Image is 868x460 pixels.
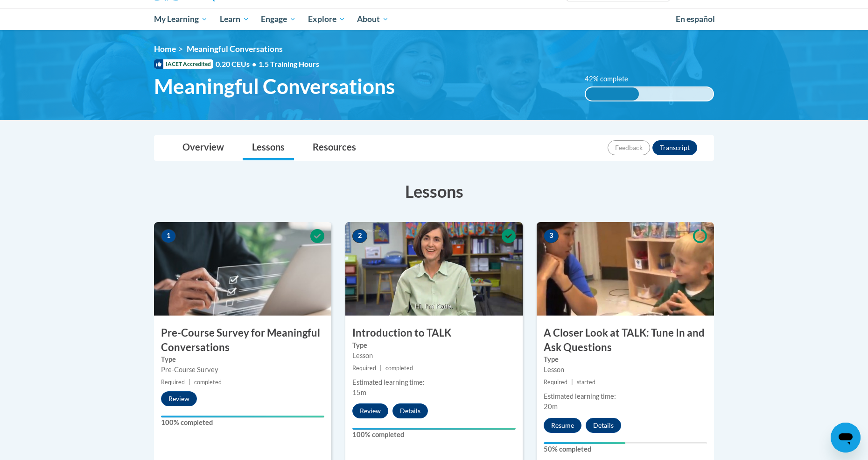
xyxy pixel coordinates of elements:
span: 3 [544,229,559,243]
a: Overview [173,136,233,160]
label: Type [161,354,324,365]
button: Feedback [608,140,650,155]
img: Course Image [537,222,714,316]
span: 20m [544,402,558,410]
a: En español [670,9,721,29]
div: Your progress [161,416,324,417]
span: 2 [352,229,367,243]
span: En español [676,14,715,24]
a: About [351,8,395,30]
a: My Learning [148,8,214,30]
h3: A Closer Look at TALK: Tune In and Ask Questions [537,326,714,355]
span: My Learning [154,14,208,25]
label: Type [352,340,516,351]
span: About [357,14,389,25]
span: Engage [261,14,296,25]
div: Estimated learning time: [352,377,516,388]
button: Details [392,403,428,418]
span: Learn [220,14,249,25]
a: Lessons [243,136,294,160]
div: Your progress [352,428,516,430]
label: 50% completed [544,444,707,454]
img: Course Image [154,222,331,316]
span: Meaningful Conversations [154,74,395,99]
label: 100% completed [352,430,516,440]
a: Home [154,44,176,54]
h3: Introduction to TALK [345,326,523,340]
span: | [189,379,190,386]
div: Estimated learning time: [544,391,707,402]
div: 42% complete [586,87,639,101]
img: Course Image [345,222,523,316]
label: 42% complete [585,74,638,84]
button: Details [586,418,621,433]
button: Review [352,403,388,418]
a: Explore [302,8,351,30]
span: 0.20 CEUs [216,59,259,69]
a: Engage [255,8,302,30]
span: | [571,379,573,386]
iframe: Button to launch messaging window [831,423,861,453]
span: started [577,379,595,386]
span: 1.5 Training Hours [259,59,319,68]
span: 1 [161,229,176,243]
span: Required [161,379,185,386]
span: | [380,365,382,372]
a: Resources [303,136,365,160]
span: Explore [308,14,345,25]
div: Your progress [544,442,625,444]
button: Review [161,391,197,406]
div: Pre-Course Survey [161,365,324,375]
h3: Pre-Course Survey for Meaningful Conversations [154,326,331,355]
h3: Lessons [154,180,714,203]
span: completed [194,379,222,386]
label: Type [544,354,707,365]
span: Meaningful Conversations [187,44,283,54]
button: Resume [544,418,581,433]
div: Lesson [352,351,516,361]
div: Lesson [544,365,707,375]
span: 15m [352,388,366,396]
a: Learn [214,8,255,30]
button: Transcript [652,140,697,155]
span: Required [352,365,376,372]
label: 100% completed [161,417,324,428]
span: IACET Accredited [154,59,213,69]
div: Main menu [140,8,728,30]
span: • [252,59,256,68]
span: Required [544,379,567,386]
span: completed [385,365,413,372]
